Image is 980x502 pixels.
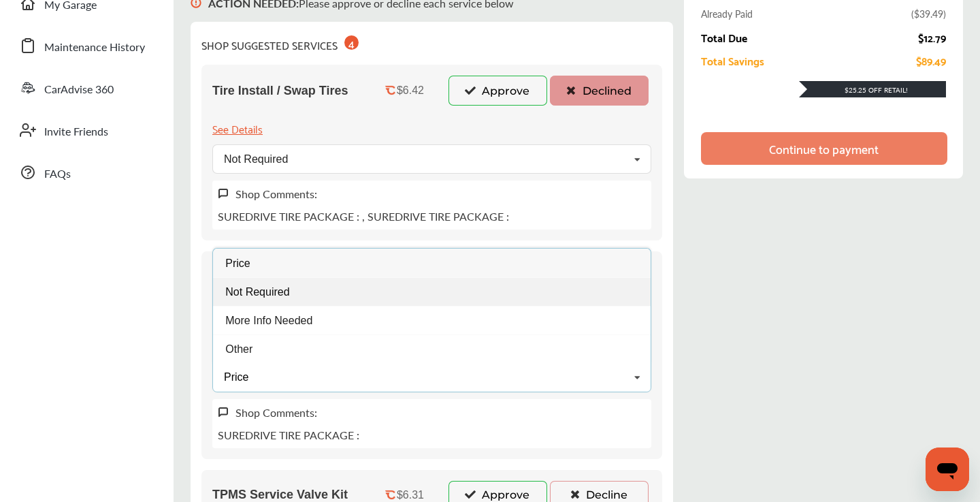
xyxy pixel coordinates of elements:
img: svg+xml;base64,PHN2ZyB3aWR0aD0iMTYiIGhlaWdodD0iMTciIHZpZXdCb3g9IjAgMCAxNiAxNyIgZmlsbD0ibm9uZSIgeG... [218,407,229,418]
img: svg+xml;base64,PHN2ZyB3aWR0aD0iMTYiIGhlaWdodD0iMTciIHZpZXdCb3g9IjAgMCAxNiAxNyIgZmlsbD0ibm9uZSIgeG... [218,188,229,200]
iframe: Button to launch messaging window [926,448,969,491]
span: Price [225,257,250,268]
span: TPMS Service Valve Kit [212,488,348,502]
p: SUREDRIVE TIRE PACKAGE : [218,427,359,443]
div: $12.79 [918,31,946,44]
div: See Details [212,119,263,138]
div: SHOP SUGGESTED SERVICES [201,33,359,54]
div: Continue to payment [769,142,879,155]
button: Approve [448,76,547,106]
p: SUREDRIVE TIRE PACKAGE : , SUREDRIVE TIRE PACKAGE : [218,208,509,224]
span: Invite Friends [44,123,108,141]
div: Not Required [224,154,288,165]
div: Total Due [701,31,747,44]
a: FAQs [12,155,160,190]
a: Maintenance History [12,28,160,63]
span: CarAdvise 360 [44,81,114,99]
div: 4 [344,35,359,50]
div: Total Savings [701,54,764,67]
label: Shop Comments: [235,186,317,202]
span: FAQs [44,166,71,183]
label: Shop Comments: [235,405,317,420]
div: Price [224,372,248,383]
div: $6.31 [397,489,424,501]
div: $25.25 Off Retail! [799,85,946,95]
a: Invite Friends [12,112,160,148]
span: Maintenance History [44,39,145,57]
div: ( $39.49 ) [911,7,946,20]
span: Not Required [225,286,289,298]
button: Declined [550,76,649,106]
div: Already Paid [701,7,753,20]
div: $89.49 [916,54,946,67]
div: $6.42 [397,84,424,97]
span: Tire Install / Swap Tires [212,84,348,98]
a: CarAdvise 360 [12,70,160,106]
span: Other [225,343,252,355]
span: More Info Needed [225,315,312,326]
